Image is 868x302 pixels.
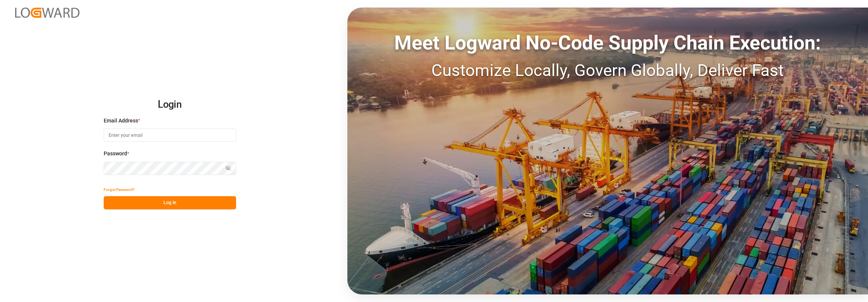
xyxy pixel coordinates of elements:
[104,93,236,117] h2: Login
[104,117,138,125] span: Email Address
[104,150,127,158] span: Password
[104,183,135,196] button: Forgot Password?
[347,58,868,83] div: Customize Locally, Govern Globally, Deliver Fast
[104,196,236,209] button: Log In
[15,8,79,18] img: Logward_new_orange.png
[104,129,236,142] input: Enter your email
[347,28,868,58] div: Meet Logward No-Code Supply Chain Execution:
